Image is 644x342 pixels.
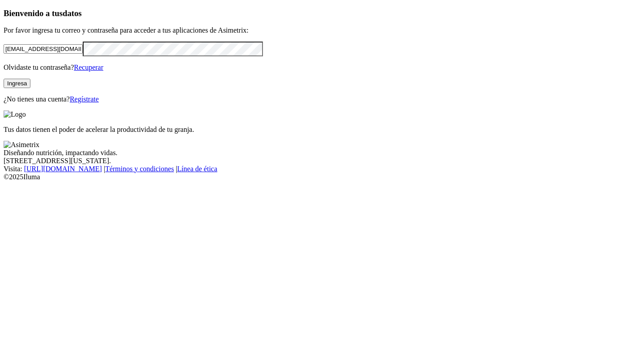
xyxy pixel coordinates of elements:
[4,126,640,134] p: Tus datos tienen el poder de acelerar la productividad de tu granja.
[4,26,640,34] p: Por favor ingresa tu correo y contraseña para acceder a tus aplicaciones de Asimetrix:
[4,63,640,72] p: Olvidaste tu contraseña?
[4,44,83,54] input: Tu correo
[4,149,640,157] div: Diseñando nutrición, impactando vidas.
[4,110,26,118] img: Logo
[4,173,640,181] div: © 2025 Iluma
[63,8,82,18] span: datos
[24,165,102,173] a: [URL][DOMAIN_NAME]
[177,165,217,173] a: Línea de ética
[105,165,174,173] a: Términos y condiciones
[4,165,640,173] div: Visita : | |
[74,63,103,71] a: Recuperar
[70,95,99,103] a: Regístrate
[4,141,39,149] img: Asimetrix
[4,157,640,165] div: [STREET_ADDRESS][US_STATE].
[4,79,30,88] button: Ingresa
[4,95,640,103] p: ¿No tienes una cuenta?
[4,8,640,18] h3: Bienvenido a tus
